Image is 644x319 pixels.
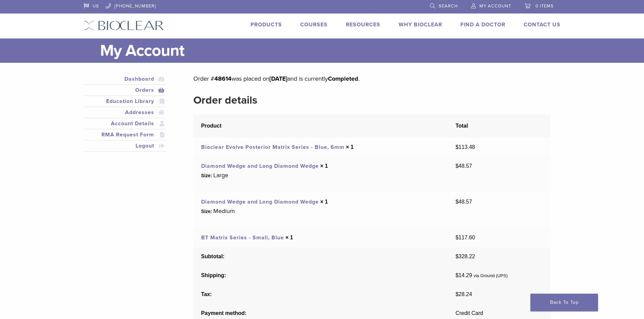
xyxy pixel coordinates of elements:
[285,235,293,240] strong: × 1
[201,163,319,169] a: Diamond Wedge and Long Diamond Wedge
[193,114,448,138] th: Product
[346,144,354,150] strong: × 1
[524,21,560,28] a: Contact Us
[320,199,328,205] strong: × 1
[455,199,472,205] bdi: 48.57
[85,75,165,83] a: Dashboard
[455,291,472,297] span: 28.24
[346,21,380,28] a: Resources
[300,21,328,28] a: Courses
[213,170,228,180] p: Large
[201,234,284,241] a: BT Matrix Series - Small, Blue
[448,114,550,138] th: Total
[455,235,475,240] bdi: 117.60
[455,291,458,297] span: $
[193,247,448,266] th: Subtotal:
[399,21,442,28] a: Why Bioclear
[455,272,458,278] span: $
[474,273,508,278] small: via Ground (UPS)
[455,272,472,278] span: 14.29
[455,144,475,150] bdi: 113.48
[193,266,448,285] th: Shipping:
[213,206,235,216] p: Medium
[455,199,458,205] span: $
[479,3,511,9] span: My Account
[201,144,344,151] a: Bioclear Evolve Posterior Matrix Series - Blue, 6mm
[193,74,550,84] p: Order # was placed on and is currently .
[455,144,458,150] span: $
[85,108,165,116] a: Addresses
[455,163,458,169] span: $
[439,3,458,9] span: Search
[100,38,560,63] h1: My Account
[85,119,165,128] a: Account Details
[85,142,165,150] a: Logout
[193,92,550,108] h2: Order details
[251,21,282,28] a: Products
[201,198,319,205] a: Diamond Wedge and Long Diamond Wedge
[535,3,554,9] span: 0 items
[455,235,458,240] span: $
[530,294,598,311] a: Back To Top
[269,75,287,82] mark: [DATE]
[84,21,164,30] img: Bioclear
[201,208,212,215] strong: Size:
[85,97,165,105] a: Education Library
[455,254,475,259] span: 328.22
[193,285,448,304] th: Tax:
[85,86,165,94] a: Orders
[201,172,212,179] strong: Size:
[328,75,358,82] mark: Completed
[455,163,472,169] bdi: 48.57
[460,21,505,28] a: Find A Doctor
[85,131,165,139] a: RMA Request Form
[320,163,328,169] strong: × 1
[214,75,232,82] mark: 48614
[84,74,166,160] nav: Account pages
[455,254,458,259] span: $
